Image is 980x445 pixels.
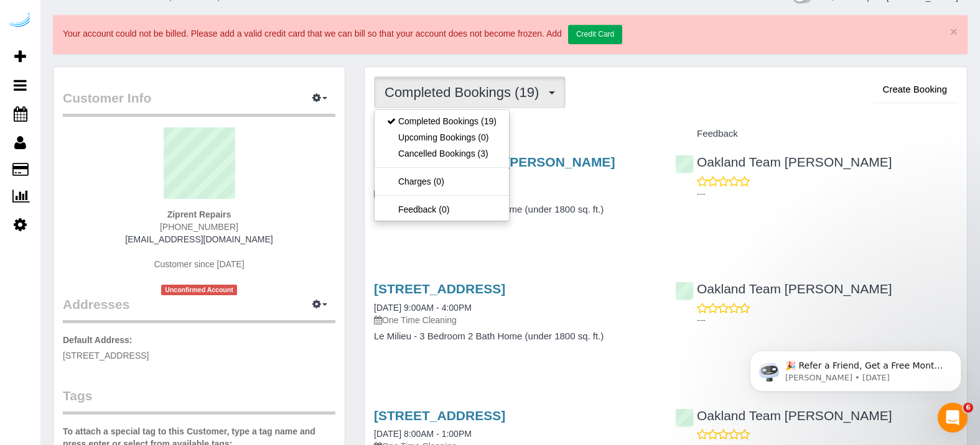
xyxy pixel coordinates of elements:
span: [PHONE_NUMBER] [160,222,238,232]
a: Charges (0) [375,173,509,190]
a: Credit Card [568,25,622,44]
p: One Time Cleaning [374,187,656,200]
p: --- [697,314,958,326]
a: [DATE] 8:00AM - 1:00PM [374,429,472,439]
legend: Customer Info [63,89,335,117]
label: Default Address: [63,334,133,346]
h4: Service [374,129,656,139]
span: Completed Bookings (19) [385,85,545,100]
span: Unconfirmed Account [161,285,237,295]
a: [STREET_ADDRESS] [374,408,505,423]
p: --- [697,188,958,200]
p: One Time Cleaning [374,314,656,326]
button: Create Booking [872,76,958,103]
h4: Feedback [675,129,958,139]
iframe: Intercom notifications message [731,324,980,411]
a: Completed Bookings (19) [375,113,509,129]
a: [EMAIL_ADDRESS][DOMAIN_NAME] [125,234,273,244]
h4: Le Milieu - 3 Bedroom 2 Bath Home (under 1800 sq. ft.) [374,331,656,342]
span: 6 [963,403,973,413]
span: [STREET_ADDRESS] [63,351,149,360]
a: Oakland Team [PERSON_NAME] [675,408,892,423]
a: × [950,25,958,38]
a: [STREET_ADDRESS] [374,282,505,296]
button: Completed Bookings (19) [374,76,566,108]
h4: Le Milieu - 3 Bedroom 2 Bath Home (under 1800 sq. ft.) [374,204,656,215]
iframe: Intercom live chat [938,403,968,433]
img: Automaid Logo [7,12,32,30]
span: Your account could not be billed. Please add a valid credit card that we can bill so that your ac... [63,29,622,39]
legend: Tags [63,387,335,415]
a: Upcoming Bookings (0) [375,129,509,145]
a: Cancelled Bookings (3) [375,145,509,162]
span: Customer since [DATE] [154,259,244,269]
strong: Ziprent Repairs [167,209,231,219]
a: [DATE] 9:00AM - 4:00PM [374,303,472,313]
a: Feedback (0) [375,201,509,218]
a: Oakland Team [PERSON_NAME] [675,155,892,169]
a: Oakland Team [PERSON_NAME] [675,282,892,296]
